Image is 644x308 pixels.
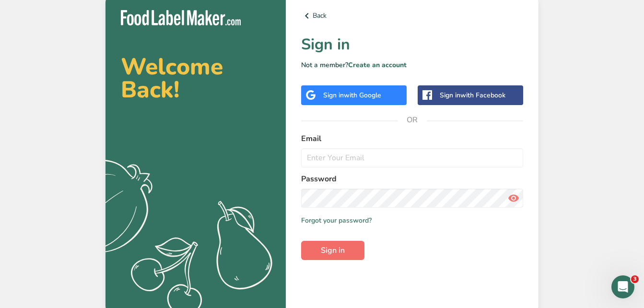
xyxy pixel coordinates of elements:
[301,148,523,167] input: Enter Your Email
[301,215,372,225] a: Forgot your password?
[301,241,364,260] button: Sign in
[344,91,381,100] span: with Google
[440,90,505,100] div: Sign in
[631,275,639,283] span: 3
[301,173,523,185] label: Password
[301,133,523,144] label: Email
[398,106,427,134] span: OR
[121,10,241,26] img: Food Label Maker
[301,33,523,56] h1: Sign in
[321,245,345,256] span: Sign in
[301,10,523,22] a: Back
[611,275,634,298] iframe: Intercom live chat
[121,55,270,101] h2: Welcome Back!
[301,60,523,70] p: Not a member?
[323,90,381,100] div: Sign in
[460,91,505,100] span: with Facebook
[348,60,407,70] a: Create an account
